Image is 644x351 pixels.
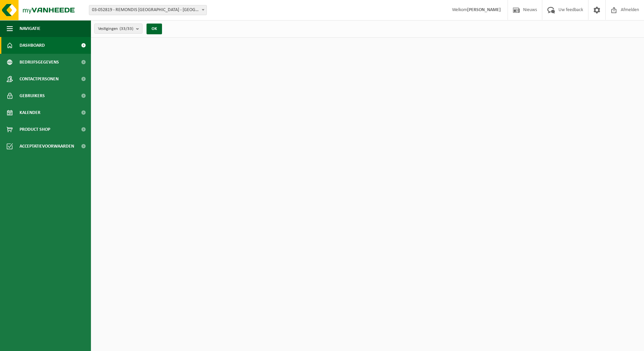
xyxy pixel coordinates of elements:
strong: [PERSON_NAME] [467,7,501,12]
span: Navigatie [20,20,40,37]
span: Contactpersonen [20,71,59,87]
span: Vestigingen [98,24,133,34]
button: OK [147,24,162,34]
span: Gebruikers [20,87,45,104]
span: 03-052819 - REMONDIS WEST-VLAANDEREN - OOSTENDE [89,5,207,15]
span: Bedrijfsgegevens [20,54,59,71]
span: Kalender [20,104,40,121]
span: 03-052819 - REMONDIS WEST-VLAANDEREN - OOSTENDE [89,5,206,15]
count: (33/33) [120,27,133,31]
span: Dashboard [20,37,45,54]
button: Vestigingen(33/33) [94,24,142,34]
span: Product Shop [20,121,50,138]
span: Acceptatievoorwaarden [20,138,74,155]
